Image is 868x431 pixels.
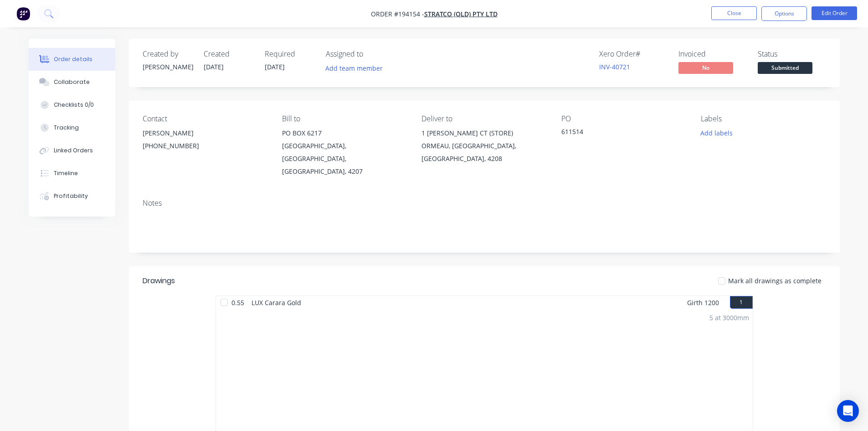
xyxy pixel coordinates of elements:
div: Bill to [282,114,407,123]
button: Submitted [758,62,812,76]
div: Contact [143,114,267,123]
div: Checklists 0/0 [54,101,94,109]
button: 1 [730,296,753,309]
div: 1 [PERSON_NAME] CT (STORE)ORMEAU, [GEOGRAPHIC_DATA], [GEOGRAPHIC_DATA], 4208 [421,127,546,165]
button: Add team member [320,62,387,74]
a: INV-40721 [599,62,630,71]
div: Required [265,50,315,58]
span: Girth 1200 [687,296,719,309]
div: [GEOGRAPHIC_DATA], [GEOGRAPHIC_DATA], [GEOGRAPHIC_DATA], 4207 [282,140,407,178]
div: Tracking [54,124,79,132]
span: Order #194154 - [371,10,424,18]
div: 5 at 3000mm [709,313,749,322]
button: Add labels [696,127,738,139]
div: [PERSON_NAME] [143,127,267,140]
div: Labels [701,114,826,123]
div: 1 [PERSON_NAME] CT (STORE) [421,127,546,140]
div: PO BOX 6217 [282,127,407,140]
div: Deliver to [421,114,546,123]
button: Timeline [29,162,115,185]
div: [PERSON_NAME][PHONE_NUMBER] [143,127,267,156]
div: Profitability [54,192,88,200]
div: Timeline [54,169,78,177]
div: 611514 [561,127,675,140]
button: Order details [29,48,115,71]
div: PO [561,114,686,123]
div: Assigned to [326,50,417,58]
button: Linked Orders [29,139,115,162]
div: Collaborate [54,78,90,86]
div: Drawings [143,275,175,286]
div: Notes [143,199,826,208]
span: No [678,62,733,73]
button: Profitability [29,185,115,208]
div: Linked Orders [54,146,93,155]
div: Xero Order # [599,50,668,58]
img: Factory [16,7,30,21]
button: Close [711,6,757,20]
span: [DATE] [265,62,285,71]
div: ORMEAU, [GEOGRAPHIC_DATA], [GEOGRAPHIC_DATA], 4208 [421,140,546,165]
button: Edit Order [812,6,857,20]
button: Tracking [29,116,115,139]
div: Created by [143,50,193,58]
div: Open Intercom Messenger [837,400,859,422]
a: Stratco (QLD) Pty Ltd [424,10,498,18]
div: [PHONE_NUMBER] [143,140,267,152]
div: Invoiced [678,50,747,58]
span: Mark all drawings as complete [728,276,822,286]
button: Checklists 0/0 [29,93,115,116]
button: Options [761,6,807,21]
div: Status [758,50,826,58]
div: [PERSON_NAME] [143,62,193,72]
button: Collaborate [29,71,115,93]
div: Order details [54,55,92,63]
div: PO BOX 6217[GEOGRAPHIC_DATA], [GEOGRAPHIC_DATA], [GEOGRAPHIC_DATA], 4207 [282,127,407,178]
span: [DATE] [204,62,224,71]
span: 0.55 [228,296,248,309]
button: Add team member [326,62,388,74]
div: Created [204,50,254,58]
span: LUX Carara Gold [248,296,305,309]
span: Submitted [758,62,812,73]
